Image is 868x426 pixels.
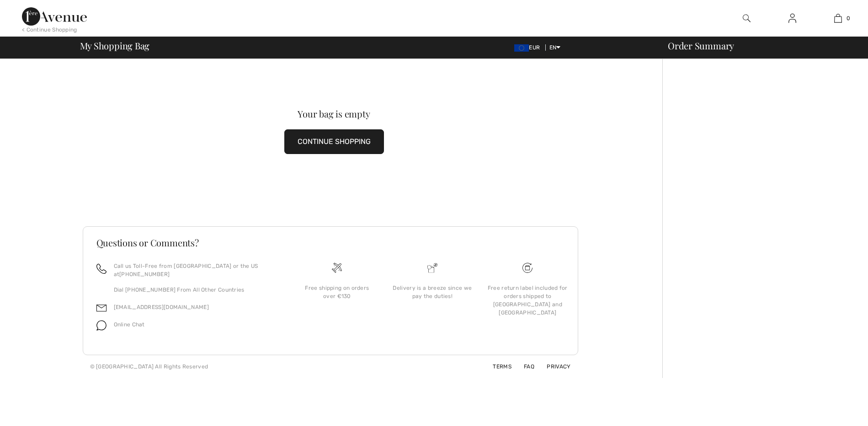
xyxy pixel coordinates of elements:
a: Terms [482,363,511,370]
img: My Info [788,13,796,24]
img: call [96,264,107,274]
img: My Bag [834,13,842,24]
div: Order Summary [657,41,863,50]
a: Sign In [781,13,804,24]
a: [EMAIL_ADDRESS][DOMAIN_NAME] [114,304,209,310]
div: Your bag is empty [108,109,560,118]
img: chat [96,320,107,330]
p: Call us Toll-Free from [GEOGRAPHIC_DATA] or the US at [114,262,279,278]
p: Dial [PHONE_NUMBER] From All Other Countries [114,286,279,294]
a: 0 [815,13,860,24]
span: EUR [514,44,543,51]
img: Euro [514,44,529,52]
img: Free shipping on orders over &#8364;130 [522,263,533,273]
h3: Questions or Comments? [96,238,564,247]
a: Privacy [536,363,570,370]
div: © [GEOGRAPHIC_DATA] All Rights Reserved [90,362,208,371]
span: 0 [847,14,850,22]
img: email [96,303,107,313]
div: < Continue Shopping [22,26,77,34]
span: EN [549,44,561,51]
div: Free return label included for orders shipped to [GEOGRAPHIC_DATA] and [GEOGRAPHIC_DATA] [487,284,568,317]
div: Free shipping on orders over €130 [297,284,377,300]
img: Free shipping on orders over &#8364;130 [332,263,342,273]
img: Delivery is a breeze since we pay the duties! [427,263,437,273]
button: CONTINUE SHOPPING [284,129,384,154]
a: [PHONE_NUMBER] [119,271,170,277]
span: My Shopping Bag [80,41,150,50]
img: 1ère Avenue [22,7,87,26]
span: Online Chat [114,321,145,328]
div: Delivery is a breeze since we pay the duties! [392,284,473,300]
img: search the website [743,13,751,24]
a: FAQ [513,363,534,370]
